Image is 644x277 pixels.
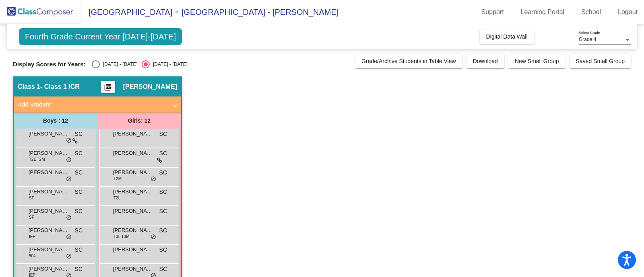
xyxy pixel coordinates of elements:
span: SC [159,226,167,235]
div: Boys : 12 [14,113,97,129]
mat-radio-group: Select an option [92,60,188,68]
span: [PERSON_NAME] [113,130,153,138]
span: Digital Data Wall [486,33,528,40]
span: SC [75,207,83,215]
span: T3L T3M [114,234,129,240]
span: [PERSON_NAME] [29,130,69,138]
span: T2L [114,195,120,201]
span: SP [29,195,34,201]
span: Saved Small Group [576,58,625,64]
button: Digital Data Wall [480,29,534,44]
span: Display Scores for Years: [13,61,86,68]
span: [PERSON_NAME] [29,207,69,215]
span: [PERSON_NAME] [29,226,69,234]
span: SC [75,226,83,235]
span: SC [159,207,167,215]
span: Grade/Archive Students in Table View [361,58,456,64]
span: [PERSON_NAME] [29,168,69,176]
span: SP [29,214,34,220]
a: School [575,6,607,18]
span: do_not_disturb_alt [151,176,156,183]
span: [PERSON_NAME] [29,265,69,273]
span: [GEOGRAPHIC_DATA] + [GEOGRAPHIC_DATA] - [PERSON_NAME] [80,6,339,18]
button: New Small Group [508,54,566,68]
span: [PERSON_NAME] [PERSON_NAME] [113,246,153,254]
span: T2L T2M [29,156,45,162]
span: - Class 1 ICR [40,83,80,91]
span: [PERSON_NAME] [113,188,153,196]
span: [PERSON_NAME] [PERSON_NAME] [113,226,153,234]
span: [PERSON_NAME] [29,149,69,157]
span: SC [75,265,83,273]
button: Download [466,54,504,68]
span: [PERSON_NAME] [29,246,69,254]
div: [DATE] - [DATE] [100,61,138,68]
span: do_not_disturb_alt [66,157,72,163]
span: SC [159,265,167,273]
span: SC [159,168,167,177]
span: do_not_disturb_alt [66,253,72,260]
a: Logout [611,6,644,18]
span: SC [75,130,83,138]
mat-panel-title: Add Student [18,100,167,109]
div: [DATE] - [DATE] [150,61,188,68]
span: SC [159,130,167,138]
span: IEP [29,234,35,240]
span: Class 1 [18,83,40,91]
span: 504 [29,253,36,259]
span: T2M [114,176,122,182]
span: New Small Group [515,58,559,64]
a: Support [475,6,510,18]
button: Saved Small Group [570,54,631,68]
span: SC [159,149,167,158]
span: [PERSON_NAME] [113,265,153,273]
span: [PERSON_NAME] [113,207,153,215]
span: [PERSON_NAME] [113,168,153,176]
span: [PERSON_NAME] [113,149,153,157]
span: [PERSON_NAME] [29,188,69,196]
span: do_not_disturb_alt [66,176,72,183]
span: SC [75,246,83,254]
span: [PERSON_NAME] [123,83,177,91]
mat-icon: picture_as_pdf [103,83,113,94]
button: Grade/Archive Students in Table View [355,54,462,68]
span: Grade 4 [579,37,596,42]
span: SC [75,188,83,196]
div: Girls: 12 [97,113,181,129]
button: Print Students Details [101,81,115,93]
span: SC [75,168,83,177]
a: Learning Portal [514,6,571,18]
span: do_not_disturb_alt [66,215,72,221]
span: do_not_disturb_alt [66,234,72,240]
span: Download [473,58,498,64]
span: SC [75,149,83,158]
span: SC [159,246,167,254]
span: do_not_disturb_alt [151,234,156,240]
span: SC [159,188,167,196]
mat-expansion-panel-header: Add Student [14,96,181,113]
span: Fourth Grade Current Year [DATE]-[DATE] [19,28,182,45]
span: do_not_disturb_alt [66,137,72,144]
